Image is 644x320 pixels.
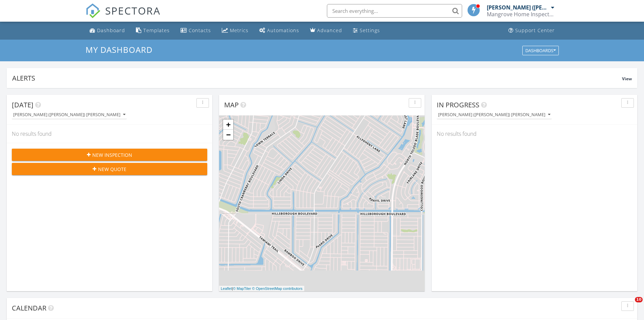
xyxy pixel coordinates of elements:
button: New Inspection [12,149,207,161]
input: Search everything... [327,4,462,18]
a: Settings [350,24,383,37]
a: Zoom out [223,130,233,140]
div: Advanced [317,27,342,34]
div: Automations [267,27,299,34]
div: | [219,286,304,292]
iframe: Intercom live chat [621,297,637,313]
span: Map [224,100,239,109]
div: [PERSON_NAME] ([PERSON_NAME]) [PERSON_NAME] [487,4,549,11]
div: [PERSON_NAME] ([PERSON_NAME]) [PERSON_NAME] [13,112,125,117]
div: [PERSON_NAME] ([PERSON_NAME]) [PERSON_NAME] [438,112,550,117]
div: Dashboard [97,27,125,34]
button: New Quote [12,163,207,175]
div: Support Center [515,27,555,34]
img: The Best Home Inspection Software - Spectora [86,3,100,18]
a: Zoom in [223,120,233,130]
span: New Inspection [92,151,132,158]
a: © MapTiler [233,286,251,291]
a: Automations (Basic) [257,24,302,37]
button: [PERSON_NAME] ([PERSON_NAME]) [PERSON_NAME] [12,110,127,120]
div: No results found [432,125,637,143]
button: Dashboards [522,46,559,55]
span: 10 [635,297,643,302]
div: No results found [7,125,212,143]
div: Mangrove Home Inspections LLC [487,11,554,18]
a: Contacts [178,24,214,37]
span: Calendar [12,303,46,313]
span: SPECTORA [105,3,161,18]
span: [DATE] [12,100,33,109]
a: Support Center [506,24,557,37]
div: Metrics [230,27,248,34]
a: © OpenStreetMap contributors [252,286,303,291]
div: Settings [360,27,380,34]
button: [PERSON_NAME] ([PERSON_NAME]) [PERSON_NAME] [437,110,552,120]
a: SPECTORA [86,9,161,23]
a: Advanced [307,24,345,37]
span: New Quote [98,166,126,173]
div: Alerts [12,73,622,83]
div: Contacts [189,27,211,34]
span: View [622,76,632,82]
span: In Progress [437,100,479,109]
a: Leaflet [221,286,232,291]
a: Templates [133,24,172,37]
div: Templates [143,27,170,34]
a: Metrics [219,24,251,37]
a: Dashboard [87,24,128,37]
div: Dashboards [525,48,556,53]
span: My Dashboard [86,44,152,55]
